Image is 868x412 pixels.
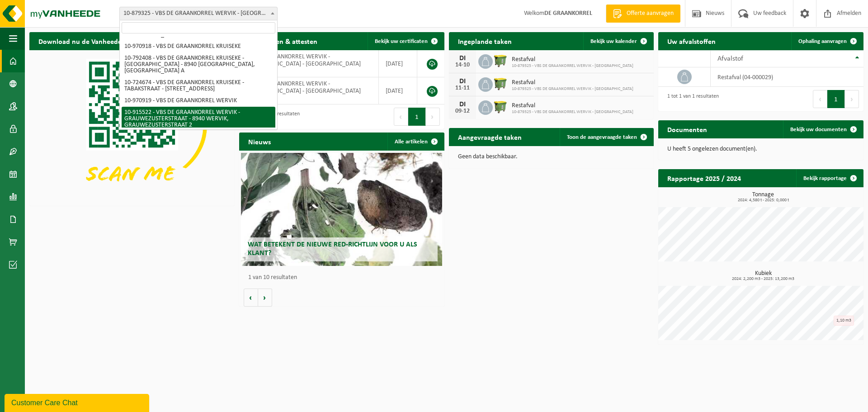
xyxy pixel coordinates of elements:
h2: Certificaten & attesten [239,32,326,50]
button: Previous [813,90,827,108]
h3: Tonnage [663,192,863,203]
button: Next [845,90,859,108]
span: Bekijk uw certificaten [375,38,428,44]
button: Previous [394,108,408,126]
li: 10-915522 - VBS DE GRAANKORREL WERVIK - GRAUWEZUSTERSTRAAT - 8940 WERVIK, GRAUWEZUSTERSTRAAT 2 [122,107,275,131]
td: [DATE] [379,77,417,104]
span: VBS DE GRAANKORREL WERVIK - [GEOGRAPHIC_DATA] - [GEOGRAPHIC_DATA] [246,81,361,95]
span: 10-879325 - VBS DE GRAANKORREL WERVIK - [GEOGRAPHIC_DATA] [512,109,633,115]
li: 10-970918 - VBS DE GRAANKORREL KRUISEKE [122,41,275,52]
span: VBS DE GRAANKORREL WERVIK - [GEOGRAPHIC_DATA] - [GEOGRAPHIC_DATA] [246,53,361,67]
div: 09-12 [453,108,472,114]
span: Afvalstof [717,55,743,62]
span: Restafval [512,79,633,86]
div: 1 tot 1 van 1 resultaten [663,89,719,109]
iframe: chat widget [5,392,151,412]
span: 10-879325 - VBS DE GRAANKORREL WERVIK - [GEOGRAPHIC_DATA] [512,86,633,92]
a: Ophaling aanvragen [791,32,863,50]
li: 10-970919 - VBS DE GRAANKORREL WERVIK [122,95,275,107]
a: Alle artikelen [387,133,443,151]
img: Download de VHEPlus App [29,50,235,204]
span: 2024: 4,580 t - 2025: 0,000 t [663,198,863,203]
li: 10-724674 - VBS DE GRAANKORREL KRUISEKE - TABAKSTRAAT - [STREET_ADDRESS] [122,77,275,95]
a: Wat betekent de nieuwe RED-richtlijn voor u als klant? [241,153,442,266]
div: DI [453,78,472,85]
li: 10-792408 - VBS DE GRAANKORREL KRUISEKE - [GEOGRAPHIC_DATA] - 8940 [GEOGRAPHIC_DATA], [GEOGRAPHIC... [122,52,275,77]
button: 1 [827,90,845,108]
a: Bekijk uw kalender [583,32,653,50]
h2: Documenten [658,120,716,138]
a: Bekijk rapportage [796,169,863,187]
span: Bekijk uw documenten [790,127,847,133]
a: Offerte aanvragen [606,5,680,23]
a: Bekijk uw documenten [783,120,863,138]
h2: Ingeplande taken [449,32,521,50]
span: 10-879325 - VBS DE GRAANKORREL WERVIK - MAGDALENASTRAAT - 8940 WERVIK, MAGDALENASTRAAT 29 [120,7,277,20]
p: 1 van 10 resultaten [248,275,440,281]
p: Geen data beschikbaar. [458,154,645,160]
td: [DATE] [379,50,417,77]
h2: Nieuws [239,133,280,150]
h2: Download nu de Vanheede+ app! [29,32,150,50]
span: VLA709638 [246,95,372,102]
span: Restafval [512,56,633,63]
span: Bekijk uw kalender [590,38,637,44]
a: Bekijk uw certificaten [368,32,443,50]
button: Vorige [244,289,258,307]
div: DI [453,101,472,108]
span: Ophaling aanvragen [798,38,847,44]
h2: Uw afvalstoffen [658,32,725,50]
h2: Aangevraagde taken [449,128,531,146]
strong: DE GRAANKORREL [544,10,592,17]
span: Wat betekent de nieuwe RED-richtlijn voor u als klant? [248,241,417,257]
p: U heeft 5 ongelezen document(en). [667,146,854,152]
span: Offerte aanvragen [624,9,676,18]
div: 1,10 m3 [834,316,854,326]
span: 10-879325 - VBS DE GRAANKORREL WERVIK - [GEOGRAPHIC_DATA] [512,63,633,69]
button: Next [426,108,440,126]
span: 10-879325 - VBS DE GRAANKORREL WERVIK - MAGDALENASTRAAT - 8940 WERVIK, MAGDALENASTRAAT 29 [119,7,278,20]
img: WB-1100-HPE-GN-50 [493,99,508,114]
span: Restafval [512,102,633,109]
button: Volgende [258,289,272,307]
div: DI [453,55,472,62]
h3: Kubiek [663,270,863,281]
td: restafval (04-000029) [711,67,863,87]
h2: Rapportage 2025 / 2024 [658,169,750,187]
a: Toon de aangevraagde taken [560,128,653,146]
span: VLA904203 [246,68,372,75]
span: Toon de aangevraagde taken [567,134,637,140]
div: 14-10 [453,62,472,68]
span: 2024: 2,200 m3 - 2025: 13,200 m3 [663,277,863,281]
img: WB-1100-HPE-GN-50 [493,76,508,91]
img: WB-1100-HPE-GN-50 [493,53,508,68]
div: 11-11 [453,85,472,91]
button: 1 [408,108,426,126]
